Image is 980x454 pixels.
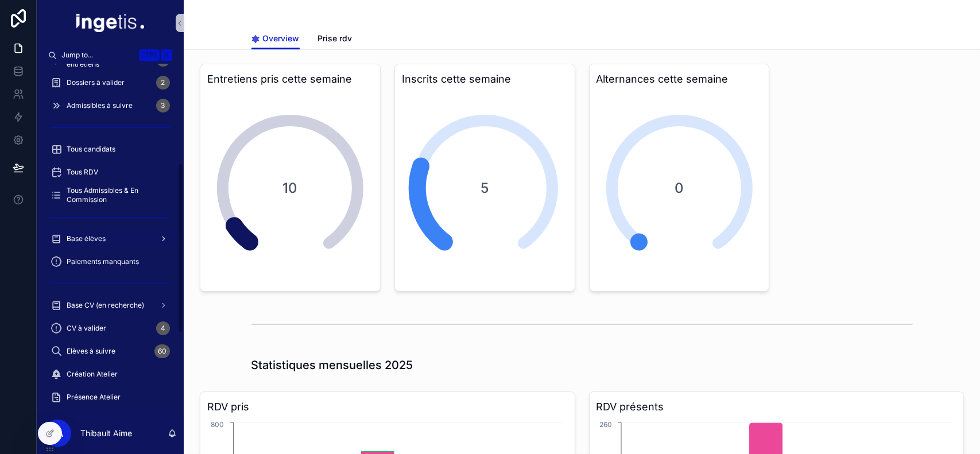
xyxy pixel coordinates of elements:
a: Tous RDV [44,162,177,183]
div: 3 [156,99,170,112]
span: 10 [282,179,297,197]
a: Admissibles à suivre3 [44,95,177,116]
h1: Statistiques mensuelles 2025 [251,357,413,373]
h3: Inscrits cette semaine [402,71,568,87]
span: Elèves à suivre [67,347,115,356]
span: Admissibles à suivre [67,101,133,110]
span: CV à valider [67,324,106,333]
a: Overview [251,28,300,50]
a: Création Atelier [44,364,177,385]
div: 60 [154,344,170,358]
span: 5 [481,179,489,197]
span: Prise rdv [318,33,353,44]
span: Base élèves [67,234,106,243]
span: Présence Atelier [67,393,121,402]
a: Base élèves [44,228,177,249]
span: Dossiers à valider [67,78,125,87]
a: Elèves à suivre60 [44,341,177,362]
h3: RDV pris [207,399,568,415]
a: Paiements manquants [44,251,177,272]
a: Tous Admissibles & En Commission [44,185,177,205]
span: 0 [675,179,684,197]
tspan: 260 [599,420,612,429]
a: Dossiers à valider2 [44,72,177,93]
span: Ctrl [139,49,160,61]
span: Paiements manquants [67,257,139,266]
span: K [162,51,171,60]
a: Tous candidats [44,139,177,160]
h3: RDV présents [596,399,957,415]
div: scrollable content [37,64,184,413]
a: Présence Atelier [44,387,177,408]
button: Jump to...CtrlK [44,46,177,64]
span: Jump to... [61,51,134,60]
span: Tous candidats [67,145,115,154]
tspan: 800 [211,420,224,429]
div: 4 [156,321,170,335]
p: Thibault Aime [80,428,132,439]
a: Prise rdv [318,28,353,51]
span: Création Atelier [67,370,118,379]
span: Base CV (en recherche) [67,301,144,310]
h3: Alternances cette semaine [596,71,762,87]
span: Tous RDV [67,168,98,177]
div: 2 [156,76,170,90]
a: CV à valider4 [44,318,177,339]
img: App logo [76,14,144,32]
h3: Entretiens pris cette semaine [207,71,373,87]
a: Base CV (en recherche) [44,295,177,316]
span: Tous Admissibles & En Commission [67,186,165,204]
span: Overview [263,33,300,44]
